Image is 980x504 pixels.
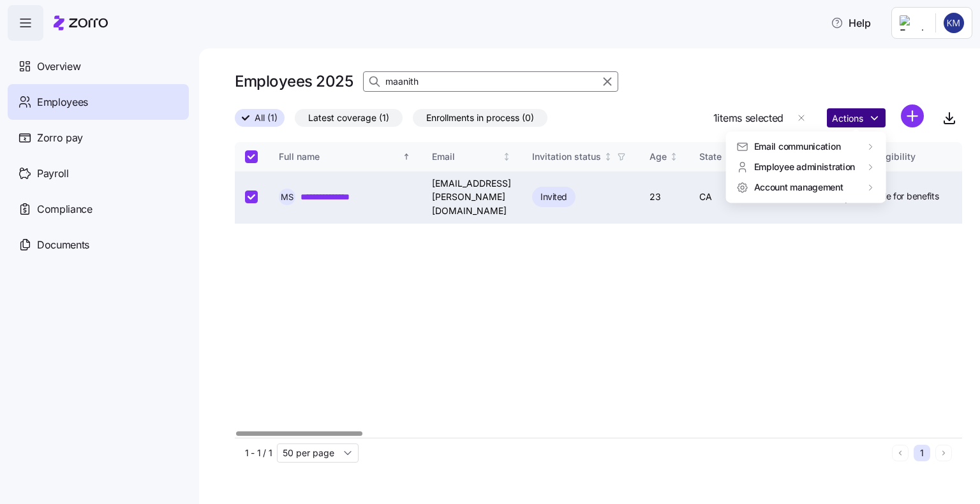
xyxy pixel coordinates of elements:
td: CA [689,171,760,224]
td: 23 [639,171,689,224]
span: Eligible for benefits [863,190,939,203]
span: Employee administration [754,161,856,173]
input: Select record 1 [245,191,258,203]
span: Account management [754,181,843,194]
span: M S [281,193,293,201]
span: Email communication [754,140,841,153]
span: Invited [540,189,567,205]
td: [EMAIL_ADDRESS][PERSON_NAME][DOMAIN_NAME] [422,171,522,224]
